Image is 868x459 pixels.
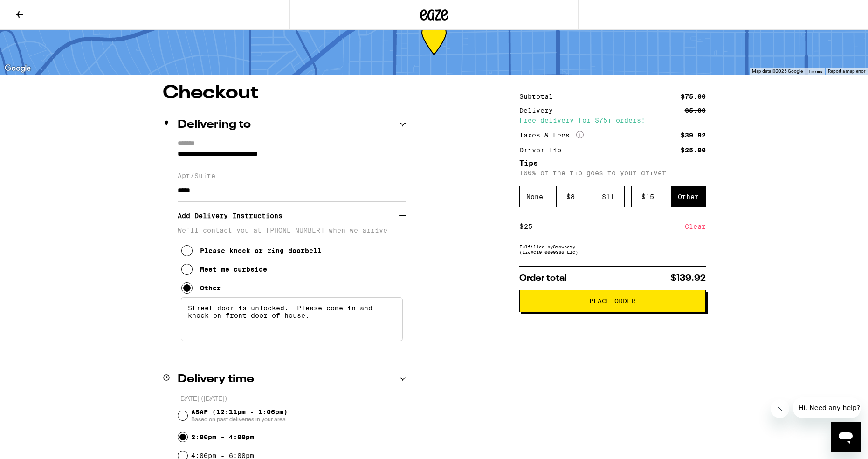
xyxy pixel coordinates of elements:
p: 100% of the tip goes to your driver [519,169,706,177]
div: None [519,186,550,207]
div: Fulfilled by Growcery (Lic# C10-0000336-LIC ) [519,244,706,255]
span: Based on past deliveries in your area [191,416,288,423]
div: $39.92 [681,132,706,138]
div: $25.00 [681,147,706,153]
span: ASAP (12:11pm - 1:06pm) [191,408,288,423]
div: Please knock or ring doorbell [200,247,322,254]
div: Other [200,284,221,292]
h5: Tips [519,160,706,167]
span: Map data ©2025 Google [752,69,803,74]
button: Place Order [519,290,706,312]
div: Driver Tip [519,147,568,153]
p: We'll contact you at [PHONE_NUMBER] when we arrive [178,226,406,234]
div: Other [671,186,706,207]
div: Taxes & Fees [519,131,584,139]
div: Meet me curbside [200,266,267,273]
div: Subtotal [519,93,559,100]
h2: Delivery time [178,374,254,385]
label: Apt/Suite [178,172,406,179]
div: Clear [685,216,706,237]
div: $ 11 [592,186,625,207]
button: Please knock or ring doorbell [181,241,322,260]
div: $ [519,216,524,237]
div: $75.00 [681,93,706,100]
div: $ 8 [556,186,585,207]
iframe: Message from company [793,397,861,418]
div: Delivery [519,107,559,114]
a: Open this area in Google Maps (opens a new window) [2,62,33,75]
h3: Add Delivery Instructions [178,205,399,226]
label: 2:00pm - 4:00pm [191,433,254,441]
h2: Delivering to [178,119,251,130]
p: [DATE] ([DATE]) [178,395,406,404]
span: Order total [519,274,567,282]
iframe: Button to launch messaging window [831,422,861,452]
iframe: Close message [771,399,789,418]
button: Other [181,279,221,297]
button: Meet me curbside [181,260,267,279]
div: $5.00 [685,107,706,114]
input: 0 [524,222,685,231]
a: Terms [808,69,822,74]
img: Google [2,62,33,75]
h1: Checkout [163,84,406,103]
div: $ 15 [631,186,664,207]
span: Place Order [589,298,635,304]
a: Report a map error [828,69,865,74]
span: $139.92 [670,274,706,282]
div: Free delivery for $75+ orders! [519,117,706,123]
